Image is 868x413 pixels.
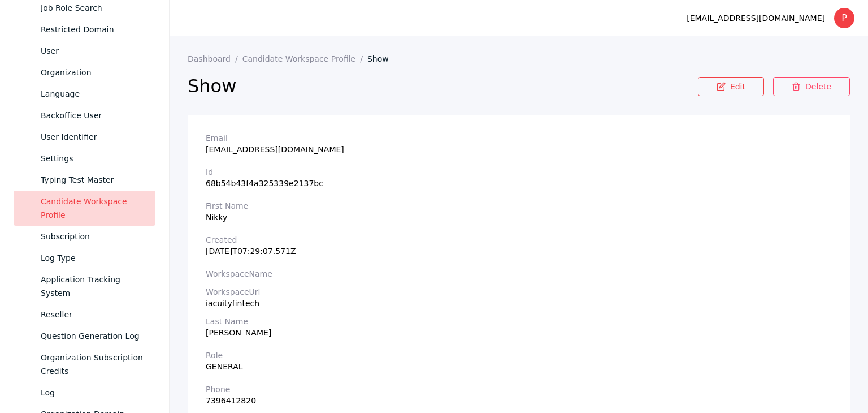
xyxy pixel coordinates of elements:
[41,230,146,243] div: Subscription
[188,54,242,63] a: Dashboard
[367,54,398,63] a: Show
[206,167,832,188] section: 68b54b43f4a325339e2137bc
[206,287,832,296] label: workspaceUrl
[41,273,146,300] div: Application Tracking System
[14,304,155,325] a: Reseller
[206,317,832,326] label: Last Name
[14,226,155,247] a: Subscription
[206,385,832,394] label: Phone
[206,235,832,256] section: [DATE]T07:29:07.571Z
[188,75,698,97] h2: Show
[14,19,155,40] a: Restricted Domain
[14,62,155,83] a: Organization
[41,152,146,165] div: Settings
[206,201,832,210] label: First Name
[206,134,832,143] label: Email
[14,40,155,62] a: User
[14,148,155,169] a: Settings
[41,386,146,399] div: Log
[41,23,146,36] div: Restricted Domain
[206,385,832,405] section: 7396412820
[41,251,146,265] div: Log Type
[41,351,146,378] div: Organization Subscription Credits
[41,87,146,101] div: Language
[41,329,146,343] div: Question Generation Log
[242,54,367,63] a: Candidate Workspace Profile
[834,8,854,28] div: P
[14,105,155,126] a: Backoffice User
[687,11,825,25] div: [EMAIL_ADDRESS][DOMAIN_NAME]
[206,351,832,360] label: Role
[14,191,155,226] a: Candidate Workspace Profile
[206,299,832,308] div: iacuityfintech
[41,130,146,144] div: User Identifier
[41,44,146,58] div: User
[41,109,146,122] div: Backoffice User
[41,173,146,187] div: Typing Test Master
[698,77,764,96] a: Edit
[206,201,832,222] section: Nikky
[206,167,832,177] label: Id
[41,1,146,15] div: Job Role Search
[14,247,155,269] a: Log Type
[773,77,850,96] a: Delete
[14,382,155,403] a: Log
[206,351,832,371] section: GENERAL
[14,126,155,148] a: User Identifier
[14,325,155,347] a: Question Generation Log
[41,66,146,79] div: Organization
[41,308,146,321] div: Reseller
[14,347,155,382] a: Organization Subscription Credits
[206,317,832,337] section: [PERSON_NAME]
[41,195,146,222] div: Candidate Workspace Profile
[14,169,155,191] a: Typing Test Master
[206,134,832,154] section: [EMAIL_ADDRESS][DOMAIN_NAME]
[206,235,832,244] label: Created
[206,269,832,278] label: workspaceName
[14,83,155,105] a: Language
[14,269,155,304] a: Application Tracking System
